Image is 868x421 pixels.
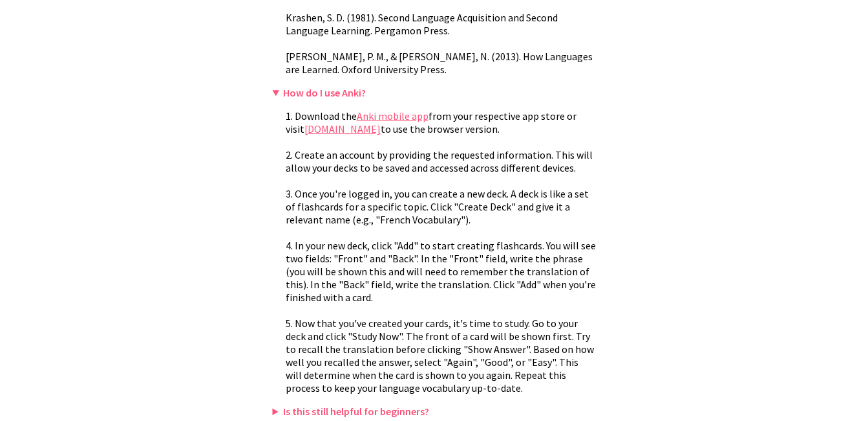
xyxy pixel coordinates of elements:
a: Anki mobile app [357,109,429,122]
a: [DOMAIN_NAME] [304,122,381,135]
summary: Is this still helpful for beginners? [273,405,596,418]
summary: How do I use Anki? [273,86,596,99]
p: 1. Download the from your respective app store or visit to use the browser version. 2. Create an ... [286,109,596,394]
